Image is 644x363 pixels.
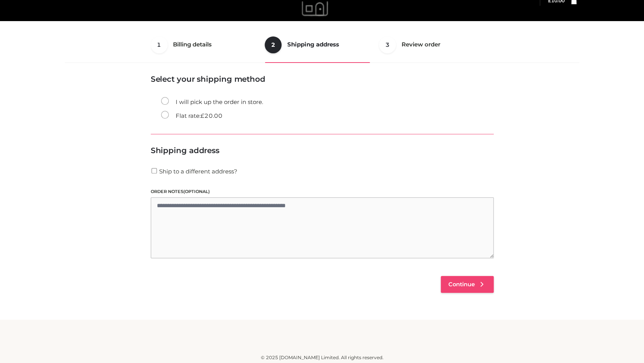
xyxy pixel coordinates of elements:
[183,189,210,194] span: (optional)
[448,281,475,288] span: Continue
[68,354,576,361] div: © 2025 [DOMAIN_NAME] Limited. All rights reserved.
[161,97,263,107] label: I will pick up the order in store.
[151,74,494,84] h3: Select your shipping method
[151,188,494,195] label: Order notes
[161,111,222,121] label: Flat rate:
[441,276,494,293] a: Continue
[151,146,494,155] h3: Shipping address
[151,168,158,173] input: Ship to a different address?
[201,112,222,119] bdi: 20.00
[159,168,237,175] span: Ship to a different address?
[201,112,204,119] span: £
